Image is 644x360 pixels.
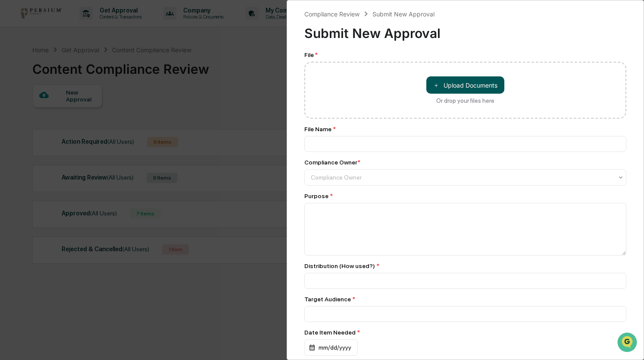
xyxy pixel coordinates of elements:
[22,39,142,48] input: Clear
[147,68,157,79] button: Start new chat
[71,108,107,117] span: Attestations
[304,51,626,58] div: File
[304,262,626,269] div: Distribution (How used?)
[304,126,626,133] div: File Name
[9,66,24,81] img: 1746055101610-c473b297-6a78-478c-a979-82029cc54cd1
[9,18,157,32] p: How can we help?
[304,159,360,166] div: Compliance Owner
[304,193,626,199] div: Purpose
[9,126,16,133] div: 🔎
[426,76,504,94] button: Or drop your files here
[304,339,358,356] div: mm/dd/yyyy
[304,329,626,336] div: Date Item Needed
[17,108,56,117] span: Preclearance
[616,332,640,355] iframe: Open customer support
[17,125,54,133] span: Data Lookup
[29,66,141,74] div: Start new chat
[5,121,58,137] a: 🔎Data Lookup
[433,81,439,89] span: ＋
[5,105,59,120] a: 🖐️Preclearance
[61,145,104,152] a: Powered byPylon
[372,10,435,18] div: Submit New Approval
[29,74,109,81] div: We're available if you need us!
[304,19,626,41] div: Submit New Approval
[86,146,104,152] span: Pylon
[59,105,110,120] a: 🗄️Attestations
[9,109,16,116] div: 🖐️
[63,109,69,116] div: 🗄️
[304,10,360,18] div: Compliance Review
[436,97,494,104] div: Or drop your files here
[304,296,626,303] div: Target Audience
